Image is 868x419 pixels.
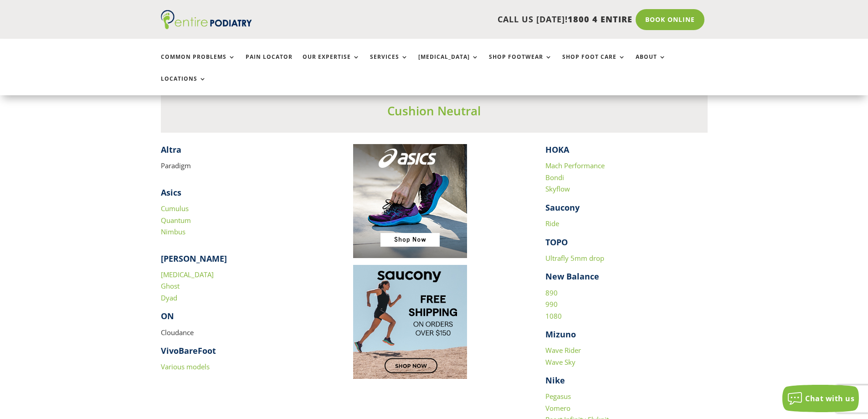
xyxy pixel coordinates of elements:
a: [MEDICAL_DATA] [418,54,479,73]
a: Pegasus [545,392,571,401]
a: Entire Podiatry [161,22,252,31]
a: Locations [161,76,206,95]
a: [MEDICAL_DATA] [161,270,214,279]
strong: Saucony [545,202,580,213]
a: Common Problems [161,54,236,73]
a: Ghost [161,281,180,290]
a: Shop Footwear [489,54,552,73]
a: Cumulus [161,204,189,213]
a: Pain Locator [246,54,293,73]
a: 1080 [545,311,562,321]
strong: HOKA [545,144,569,155]
h4: ​ [161,144,323,160]
strong: Nike [545,375,565,386]
a: Skyflow [545,184,570,193]
strong: Asics [161,187,181,198]
span: Chat with us [805,393,854,403]
p: Cloudance [161,327,323,346]
a: 990 [545,300,558,309]
a: About [636,54,666,73]
a: Our Expertise [303,54,360,73]
img: logo (1) [161,10,252,29]
a: Ride [545,219,559,228]
strong: New Balance [545,271,599,282]
strong: TOPO [545,237,568,248]
a: Various models [161,362,210,371]
a: 890 [545,288,558,297]
a: Shop Foot Care [562,54,626,73]
button: Chat with us [782,385,859,412]
a: Wave Sky [545,357,575,367]
strong: [PERSON_NAME] [161,253,227,264]
a: Book Online [636,9,704,30]
a: Vomero [545,403,570,413]
a: Wave Rider [545,346,581,355]
a: Services [370,54,408,73]
span: 1800 4 ENTIRE [568,14,632,25]
p: CALL US [DATE]! [287,14,632,26]
strong: Altra [161,144,181,155]
p: Paradigm [161,160,323,172]
a: Mach Performance [545,161,605,170]
a: Quantum [161,216,191,225]
strong: Mizuno [545,329,576,340]
h3: Cushion Neutral [161,103,708,124]
a: Bondi [545,173,564,182]
img: Image to click to buy ASIC shoes online [353,144,467,258]
strong: VivoBareFoot [161,345,216,356]
a: Nimbus [161,227,185,236]
a: Dyad [161,293,177,302]
a: Ultrafly 5mm drop [545,253,604,263]
strong: ON [161,310,174,321]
